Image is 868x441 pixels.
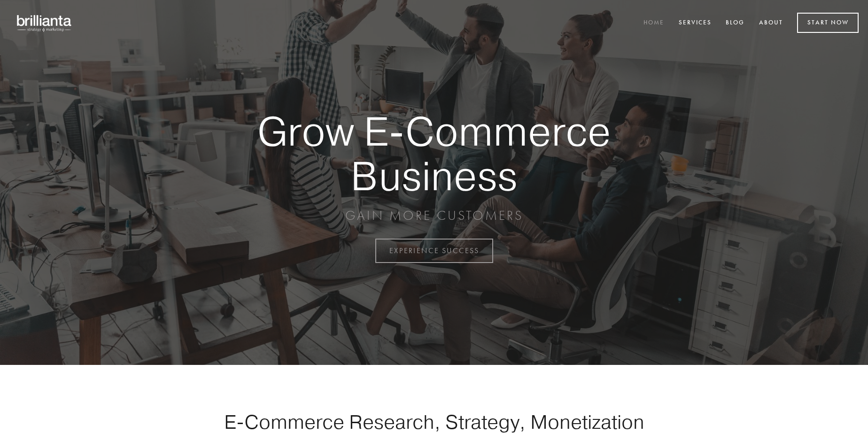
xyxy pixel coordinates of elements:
a: EXPERIENCE SUCCESS [375,239,493,263]
a: Blog [720,15,751,31]
a: Start Now [797,13,859,33]
img: brillianta - research, strategy, marketing [9,9,80,37]
strong: Grow E-Commerce Business [225,109,643,198]
a: About [753,15,789,31]
p: GAIN MORE CUSTOMERS [225,207,643,224]
a: Home [637,15,670,31]
h1: E-Commerce Research, Strategy, Monetization [194,410,674,433]
a: Services [673,15,718,31]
